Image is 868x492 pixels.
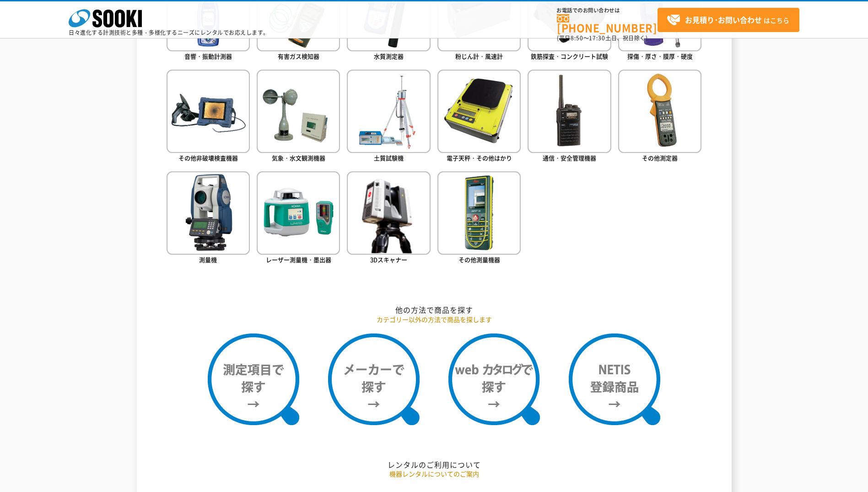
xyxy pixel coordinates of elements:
span: その他測量機器 [458,255,500,264]
span: 測量機 [199,255,217,264]
img: 3Dスキャナー [347,171,430,255]
p: カテゴリー以外の方法で商品を探します [167,315,702,324]
img: 電子天秤・その他はかり [437,70,521,153]
a: [PHONE_NUMBER] [557,14,658,33]
span: 通信・安全管理機器 [543,153,596,162]
a: その他測定器 [618,70,701,164]
img: 気象・水文観測機器 [257,70,340,153]
img: 測量機 [167,171,250,255]
img: その他測定器 [618,70,701,153]
a: 気象・水文観測機器 [257,70,340,164]
span: 有害ガス検知器 [278,52,319,60]
h2: レンタルのご利用について [167,460,702,470]
a: お見積り･お問い合わせはこちら [658,8,799,32]
span: 電子天秤・その他はかり [447,153,512,162]
span: はこちら [667,13,789,27]
span: 8:50 [571,34,583,42]
a: 通信・安全管理機器 [528,70,611,164]
img: 土質試験機 [347,70,430,153]
a: 電子天秤・その他はかり [437,70,521,164]
span: 音響・振動計測器 [184,52,232,60]
span: 17:30 [589,34,605,42]
p: 機器レンタルについてのご案内 [167,469,702,479]
span: 気象・水文観測機器 [272,153,325,162]
h2: 他の方法で商品を探す [167,305,702,315]
img: その他測量機器 [437,171,521,255]
a: 測量機 [167,171,250,266]
span: 探傷・厚さ・膜厚・硬度 [627,52,693,60]
a: その他測量機器 [437,171,521,266]
p: 日々進化する計測技術と多種・多様化するニーズにレンタルでお応えします。 [69,30,269,35]
span: 鉄筋探査・コンクリート試験 [531,52,608,60]
span: レーザー測量機・墨出器 [266,255,331,264]
span: 土質試験機 [374,153,404,162]
span: 水質測定器 [374,52,404,60]
img: webカタログで探す [448,333,540,425]
a: 土質試験機 [347,70,430,164]
img: その他非破壊検査機器 [167,70,250,153]
img: レーザー測量機・墨出器 [257,171,340,255]
span: (平日 ～ 土日、祝日除く) [557,34,647,42]
a: その他非破壊検査機器 [167,70,250,164]
img: 通信・安全管理機器 [528,70,611,153]
img: 測定項目で探す [208,333,299,425]
a: 3Dスキャナー [347,171,430,266]
span: お電話でのお問い合わせは [557,8,658,13]
span: 3Dスキャナー [370,255,407,264]
img: メーカーで探す [328,333,420,425]
a: レーザー測量機・墨出器 [257,171,340,266]
img: NETIS登録商品 [569,333,660,425]
span: その他非破壊検査機器 [178,153,238,162]
span: その他測定器 [642,153,678,162]
span: 粉じん計・風速計 [455,52,503,60]
strong: お見積り･お問い合わせ [685,14,762,25]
